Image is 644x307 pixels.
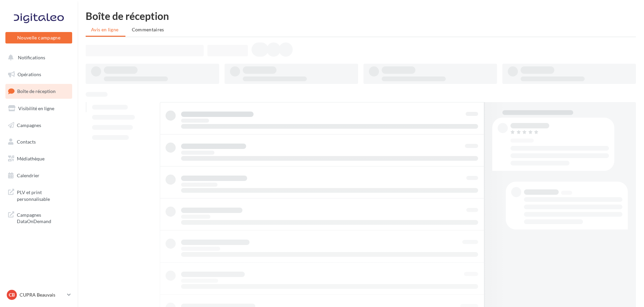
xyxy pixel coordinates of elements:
[4,118,74,132] a: Campagnes
[17,122,41,128] span: Campagnes
[17,210,69,225] span: Campagnes DataOnDemand
[18,55,45,60] span: Notifications
[18,71,41,77] span: Opérations
[4,67,74,82] a: Opérations
[4,168,74,183] a: Calendrier
[4,51,71,65] button: Notifications
[4,135,74,149] a: Contacts
[9,291,15,298] span: CB
[17,188,69,202] span: PLV et print personnalisable
[17,139,36,145] span: Contacts
[5,288,72,301] a: CB CUPRA Beauvais
[4,208,74,227] a: Campagnes DataOnDemand
[4,84,74,98] a: Boîte de réception
[17,88,56,94] span: Boîte de réception
[17,173,39,178] span: Calendrier
[4,152,74,166] a: Médiathèque
[86,11,636,21] div: Boîte de réception
[4,101,74,116] a: Visibilité en ligne
[132,27,164,32] span: Commentaires
[18,105,54,111] span: Visibilité en ligne
[20,291,64,298] p: CUPRA Beauvais
[5,32,72,43] button: Nouvelle campagne
[17,156,45,161] span: Médiathèque
[4,185,74,205] a: PLV et print personnalisable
